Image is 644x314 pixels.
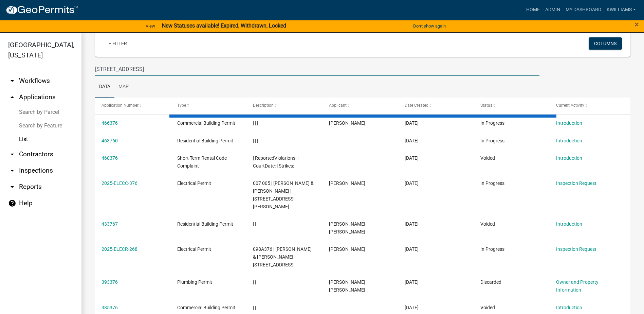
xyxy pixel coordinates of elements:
span: 08/14/2025 [405,138,419,143]
span: In Progress [480,180,504,186]
a: + Filter [103,37,132,50]
i: arrow_drop_down [8,167,16,175]
a: Inspection Request [556,246,596,252]
span: Electrical Permit [177,246,211,252]
a: 433767 [102,221,118,227]
datatable-header-cell: Date Created [398,98,474,114]
datatable-header-cell: Applicant [322,98,398,114]
span: | | | [253,120,258,126]
span: 03/06/2025 [405,305,419,310]
span: Residential Building Permit [177,138,233,143]
a: Data [95,76,114,98]
span: Voided [480,221,495,227]
a: kwilliams [604,3,639,16]
a: Introduction [556,155,582,161]
span: Kevin Moccia [329,180,365,186]
span: Residential Building Permit [177,221,233,227]
a: Introduction [556,120,582,126]
span: Victor Manuel Romero [329,279,365,293]
span: Status [480,103,492,108]
span: Type [177,103,186,108]
a: Introduction [556,221,582,227]
span: Michael Douglas Lawlor [329,221,365,234]
span: 05/30/2025 [405,246,419,252]
span: Bryan Pulliam [329,120,365,126]
datatable-header-cell: Type [171,98,246,114]
span: | | [253,221,256,227]
span: Current Activity [556,103,584,108]
span: 06/10/2025 [405,221,419,227]
button: Don't show again [410,20,448,32]
span: Commercial Building Permit [177,305,235,310]
a: 2025-ELECC-376 [102,180,137,186]
i: arrow_drop_up [8,93,16,101]
input: Search for applications [95,62,539,76]
a: 466376 [102,120,118,126]
a: 385376 [102,305,118,310]
span: Commercial Building Permit [177,120,235,126]
button: Close [634,20,639,29]
span: Description [253,103,274,108]
strong: New Statuses available! Expired, Withdrawn, Locked [162,22,286,29]
span: In Progress [480,138,504,143]
a: 2025-ELECR-268 [102,246,137,252]
i: arrow_drop_down [8,150,16,158]
datatable-header-cell: Description [246,98,322,114]
span: | | [253,305,256,310]
a: Map [114,76,133,98]
span: Discarded [480,279,501,285]
span: 03/23/2025 [405,279,419,285]
a: Introduction [556,138,582,143]
span: | | [253,279,256,285]
span: 07/21/2025 [405,180,419,186]
span: 098A376 | ANDERSON JOHN & DIANE | 2907 Midway Rd [253,246,312,267]
span: Jeremy Hulsey [329,246,365,252]
button: Columns [589,37,622,50]
span: In Progress [480,120,504,126]
datatable-header-cell: Status [474,98,550,114]
a: Admin [542,3,563,16]
span: | ReportedViolations: | CourtDate: | Strikes: [253,155,298,169]
datatable-header-cell: Application Number [95,98,171,114]
span: Plumbing Permit [177,279,212,285]
datatable-header-cell: Current Activity [550,98,625,114]
span: Short Term Rental Code Complaint [177,155,227,169]
span: Voided [480,155,495,161]
a: Introduction [556,305,582,310]
a: 460376 [102,155,118,161]
span: Electrical Permit [177,180,211,186]
i: help [8,199,16,207]
a: My Dashboard [563,3,604,16]
span: Voided [480,305,495,310]
a: 393376 [102,279,118,285]
a: Home [523,3,542,16]
span: | | | [253,138,258,143]
span: 08/07/2025 [405,155,419,161]
span: In Progress [480,246,504,252]
span: 08/19/2025 [405,120,419,126]
a: Inspection Request [556,180,596,186]
a: View [143,20,158,32]
span: Date Created [405,103,428,108]
span: Application Number [102,103,139,108]
span: 007 005 | HARPER JAMES T & MARY B HILL | 238 Shady Dale Rd [253,180,314,209]
i: arrow_drop_down [8,77,16,85]
i: arrow_drop_down [8,183,16,191]
a: 463760 [102,138,118,143]
span: × [634,20,639,29]
a: Owner and Property Information [556,279,599,293]
span: Applicant [329,103,347,108]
